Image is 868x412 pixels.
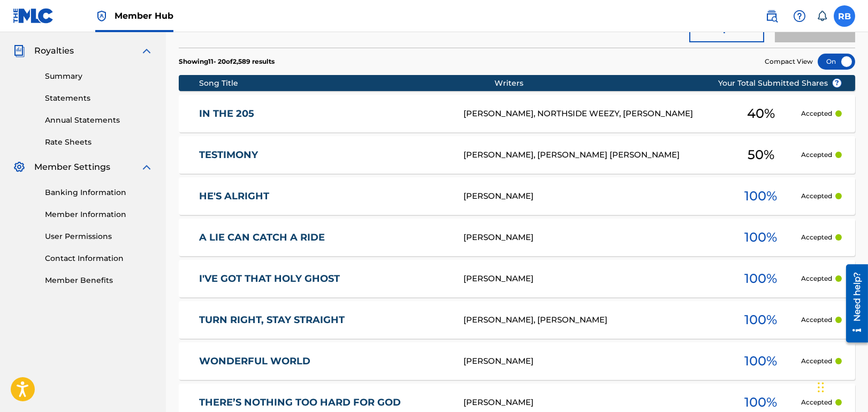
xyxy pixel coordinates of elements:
[801,150,832,160] p: Accepted
[494,78,751,89] div: Writers
[744,393,777,412] span: 100 %
[463,314,720,326] div: [PERSON_NAME], [PERSON_NAME]
[748,145,774,164] span: 50 %
[45,209,153,220] a: Member Information
[140,44,153,57] img: expand
[761,5,782,27] a: Public Search
[45,275,153,286] a: Member Benefits
[793,10,806,23] img: help
[744,351,777,371] span: 100 %
[801,274,832,283] p: Accepted
[45,115,153,126] a: Annual Statements
[463,190,720,203] div: [PERSON_NAME]
[115,10,173,22] span: Member Hub
[45,137,153,148] a: Rate Sheets
[45,231,153,242] a: User Permissions
[744,310,777,329] span: 100 %
[814,361,868,412] iframe: Chat Widget
[817,11,827,21] div: Notifications
[744,269,777,288] span: 100 %
[789,5,810,27] div: Help
[199,355,450,368] a: WONDERFUL WORLD
[801,233,832,242] p: Accepted
[463,273,720,285] div: [PERSON_NAME]
[801,356,832,366] p: Accepted
[744,186,777,206] span: 100 %
[199,78,495,89] div: Song Title
[199,396,450,409] a: THERE’S NOTHING TOO HARD FOR GOD
[34,44,74,57] span: Royalties
[95,10,108,23] img: Top Rightsholder
[818,371,824,403] div: Drag
[179,57,275,66] p: Showing 11 - 20 of 2,589 results
[801,109,832,118] p: Accepted
[199,314,450,326] a: TURN RIGHT, STAY STRAIGHT
[199,273,450,285] a: I'VE GOT THAT HOLY GHOST
[463,108,720,120] div: [PERSON_NAME], NORTHSIDE WEEZY, [PERSON_NAME]
[747,104,775,123] span: 40 %
[199,190,450,203] a: HE'S ALRIGHT
[45,187,153,198] a: Banking Information
[13,8,54,24] img: MLC Logo
[13,161,26,174] img: Member Settings
[140,161,153,174] img: expand
[801,315,832,325] p: Accepted
[801,191,832,201] p: Accepted
[45,93,153,104] a: Statements
[463,149,720,161] div: [PERSON_NAME], [PERSON_NAME] [PERSON_NAME]
[34,161,110,174] span: Member Settings
[45,253,153,264] a: Contact Information
[199,108,450,120] a: IN THE 205
[801,398,832,407] p: Accepted
[199,231,450,244] a: A LIE CAN CATCH A RIDE
[838,260,868,347] iframe: Resource Center
[463,396,720,409] div: [PERSON_NAME]
[765,57,813,66] span: Compact View
[744,228,777,247] span: 100 %
[834,5,855,27] div: User Menu
[199,149,450,161] a: TESTIMONY
[833,79,841,87] span: ?
[765,10,778,23] img: search
[718,78,842,89] span: Your Total Submitted Shares
[45,71,153,82] a: Summary
[13,44,26,57] img: Royalties
[463,355,720,368] div: [PERSON_NAME]
[463,231,720,244] div: [PERSON_NAME]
